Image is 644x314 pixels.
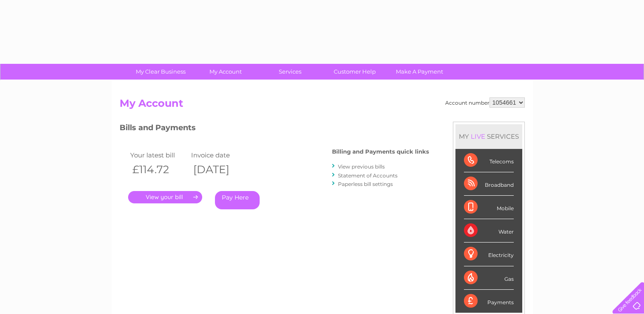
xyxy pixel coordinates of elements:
[190,64,260,80] a: My Account
[332,148,429,155] h4: Billing and Payments quick links
[338,181,393,187] a: Paperless bill settings
[338,172,398,179] a: Statement of Accounts
[455,124,522,148] div: MY SERVICES
[128,161,189,178] th: £114.72
[464,172,514,196] div: Broadband
[215,191,260,209] a: Pay Here
[126,64,196,80] a: My Clear Business
[464,149,514,172] div: Telecoms
[120,122,429,137] h3: Bills and Payments
[464,290,514,313] div: Payments
[464,266,514,290] div: Gas
[189,149,250,161] td: Invoice date
[338,163,385,170] a: View previous bills
[120,97,525,114] h2: My Account
[469,132,487,140] div: LIVE
[464,243,514,266] div: Electricity
[445,97,525,108] div: Account number
[464,196,514,219] div: Mobile
[128,191,202,203] a: .
[255,64,325,80] a: Services
[320,64,390,80] a: Customer Help
[189,161,250,178] th: [DATE]
[384,64,455,80] a: Make A Payment
[464,219,514,243] div: Water
[128,149,189,161] td: Your latest bill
